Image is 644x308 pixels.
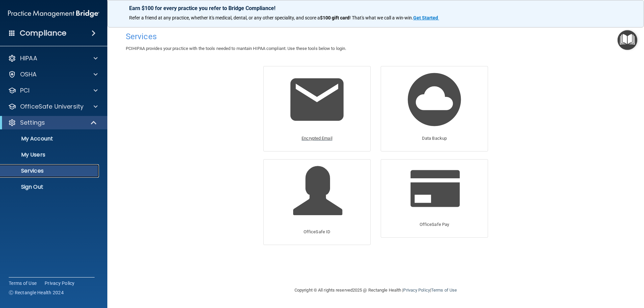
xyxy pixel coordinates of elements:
a: Privacy Policy [45,280,75,287]
a: Privacy Policy [403,288,430,293]
img: Encrypted Email [285,68,349,131]
p: Encrypted Email [302,134,332,142]
p: PCI [20,86,30,95]
a: OSHA [8,70,98,78]
h4: Services [126,32,626,41]
span: Refer a friend at any practice, whether it's medical, dental, or any other speciality, and score a [129,15,320,20]
p: Sign Out [4,184,96,190]
strong: $100 gift card [320,15,350,20]
a: OfficeSafe ID [263,159,371,245]
p: Earn $100 for every practice you refer to Bridge Compliance! [129,5,622,11]
strong: Get Started [413,15,438,20]
a: Terms of Use [9,280,37,287]
a: HIPAA [8,54,98,62]
p: HIPAA [20,54,37,62]
a: PCI [8,86,98,95]
p: OfficeSafe ID [304,228,330,236]
span: Ⓒ Rectangle Health 2024 [9,289,64,296]
a: OfficeSafe University [8,103,98,111]
h4: Compliance [20,28,66,38]
img: PMB logo [8,7,99,20]
p: OfficeSafe Pay [420,221,449,229]
a: OfficeSafe Pay [381,159,488,237]
p: OfficeSafe University [20,103,84,111]
span: ! That's what we call a win-win. [350,15,413,20]
span: PCIHIPAA provides your practice with the tools needed to mantain HIPAA compliant. Use these tools... [126,46,346,51]
p: My Account [4,135,96,142]
a: Terms of Use [431,288,457,293]
p: Data Backup [422,134,447,142]
p: Services [4,168,96,174]
a: Settings [8,119,97,127]
a: Get Started [413,15,439,20]
button: Open Resource Center [618,30,637,50]
p: My Users [4,151,96,158]
p: OSHA [20,70,37,78]
div: Copyright © All rights reserved 2025 @ Rectangle Health | | [253,280,498,301]
img: Data Backup [402,68,466,131]
a: Data Backup Data Backup [381,66,488,151]
p: Settings [20,119,45,127]
a: Encrypted Email Encrypted Email [263,66,371,151]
